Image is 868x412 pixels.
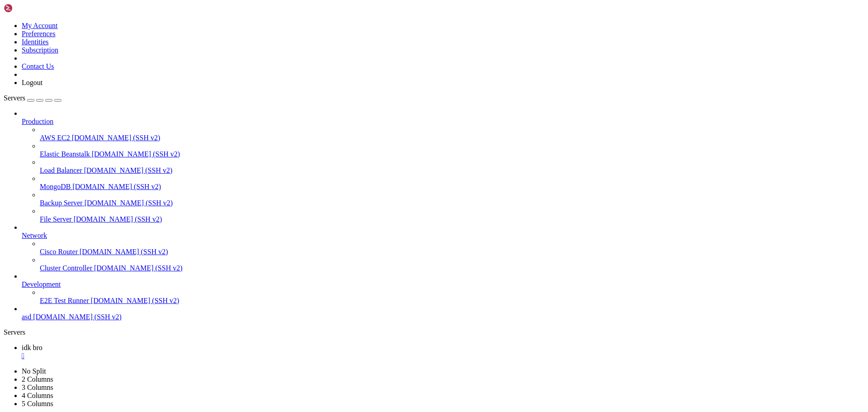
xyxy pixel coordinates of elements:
[40,289,864,305] li: E2E Test Runner [DOMAIN_NAME] (SSH v2)
[40,297,89,304] span: E2E Test Runner
[40,126,864,142] li: AWS EC2 [DOMAIN_NAME] (SSH v2)
[40,158,864,175] li: Load Balancer [DOMAIN_NAME] (SSH v2)
[40,248,864,256] a: Cisco Router [DOMAIN_NAME] (SSH v2)
[40,175,864,191] li: MongoDB [DOMAIN_NAME] (SSH v2)
[22,367,46,375] a: No Split
[22,344,864,360] a: idk bro
[40,166,864,175] a: Load Balancer [DOMAIN_NAME] (SSH v2)
[40,215,72,223] span: File Server
[22,400,53,407] a: 5 Columns
[40,191,864,207] li: Backup Server [DOMAIN_NAME] (SSH v2)
[22,272,864,305] li: Development
[40,166,82,174] span: Load Balancer
[33,313,122,321] span: [DOMAIN_NAME] (SSH v2)
[74,215,162,223] span: [DOMAIN_NAME] (SSH v2)
[22,62,54,70] a: Contact Us
[22,38,49,46] a: Identities
[22,392,53,399] a: 4 Columns
[40,199,83,207] span: Backup Server
[40,183,71,190] span: MongoDB
[72,183,161,190] span: [DOMAIN_NAME] (SSH v2)
[22,118,864,126] a: Production
[4,11,7,19] div: (0, 1)
[72,134,160,142] span: [DOMAIN_NAME] (SSH v2)
[22,46,58,54] a: Subscription
[22,30,56,38] a: Preferences
[22,232,47,239] span: Network
[22,22,58,29] a: My Account
[22,313,31,321] span: asd
[4,328,864,336] div: Servers
[94,264,183,272] span: [DOMAIN_NAME] (SSH v2)
[92,150,180,158] span: [DOMAIN_NAME] (SSH v2)
[40,248,78,256] span: Cisco Router
[22,305,864,321] li: asd [DOMAIN_NAME] (SSH v2)
[40,297,864,305] a: E2E Test Runner [DOMAIN_NAME] (SSH v2)
[40,150,90,158] span: Elastic Beanstalk
[22,223,864,272] li: Network
[22,280,61,288] span: Development
[40,264,92,272] span: Cluster Controller
[22,344,42,351] span: idk bro
[22,384,53,391] a: 3 Columns
[40,134,864,142] a: AWS EC2 [DOMAIN_NAME] (SSH v2)
[22,109,864,223] li: Production
[91,297,179,304] span: [DOMAIN_NAME] (SSH v2)
[85,199,173,207] span: [DOMAIN_NAME] (SSH v2)
[40,215,864,223] a: File Server [DOMAIN_NAME] (SSH v2)
[40,183,864,191] a: MongoDB [DOMAIN_NAME] (SSH v2)
[4,4,56,13] img: Shellngn
[40,142,864,158] li: Elastic Beanstalk [DOMAIN_NAME] (SSH v2)
[4,94,61,102] a: Servers
[22,79,42,86] a: Logout
[40,264,864,272] a: Cluster Controller [DOMAIN_NAME] (SSH v2)
[80,248,168,256] span: [DOMAIN_NAME] (SSH v2)
[22,232,864,240] a: Network
[40,150,864,158] a: Elastic Beanstalk [DOMAIN_NAME] (SSH v2)
[40,240,864,256] li: Cisco Router [DOMAIN_NAME] (SSH v2)
[40,199,864,207] a: Backup Server [DOMAIN_NAME] (SSH v2)
[4,94,25,102] span: Servers
[40,256,864,272] li: Cluster Controller [DOMAIN_NAME] (SSH v2)
[22,118,53,125] span: Production
[40,207,864,223] li: File Server [DOMAIN_NAME] (SSH v2)
[84,166,173,174] span: [DOMAIN_NAME] (SSH v2)
[22,280,864,289] a: Development
[40,134,70,142] span: AWS EC2
[4,4,750,11] x-row: ssh: connect to host [TECHNICAL_ID]: No route to host
[22,352,864,360] a: 
[22,313,864,321] a: asd [DOMAIN_NAME] (SSH v2)
[22,375,53,383] a: 2 Columns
